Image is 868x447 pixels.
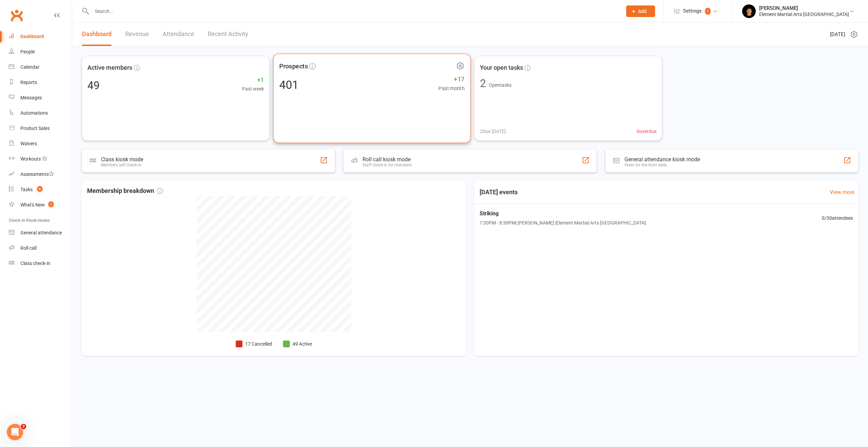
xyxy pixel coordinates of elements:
[20,126,50,131] div: Product Sales
[279,79,299,90] div: 401
[20,202,45,208] div: What's New
[9,136,72,151] a: Waivers
[20,95,42,100] div: Messages
[638,9,647,14] span: Add
[489,82,512,88] span: Open tasks
[48,201,54,207] span: 1
[101,163,143,167] div: Members self check-in
[830,30,845,38] span: [DATE]
[125,22,149,46] a: Revenue
[9,151,72,167] a: Workouts
[101,156,143,163] div: Class kiosk mode
[87,80,100,91] div: 49
[20,230,62,235] div: General attendance
[742,4,756,18] img: thumb_image1752621665.png
[9,197,72,213] a: What's New1
[363,163,412,167] div: Staff check-in for members
[9,75,72,90] a: Reports
[9,256,72,271] a: Class kiosk mode
[637,128,656,135] span: 0 overdue
[9,90,72,105] a: Messages
[9,225,72,241] a: General attendance kiosk mode
[20,80,37,85] div: Reports
[9,60,72,75] a: Calendar
[20,156,41,162] div: Workouts
[624,156,700,163] div: General attendance kiosk mode
[480,63,523,73] span: Your open tasks
[683,3,702,19] span: Settings
[7,424,23,440] iframe: Intercom live chat
[438,74,465,84] span: +17
[20,110,48,116] div: Automations
[9,44,72,60] a: People
[87,186,163,196] span: Membership breakdown
[705,8,711,15] span: 1
[9,167,72,182] a: Assessments
[242,75,264,85] span: +1
[8,7,25,24] a: Clubworx
[279,61,308,71] span: Prospects
[9,241,72,256] a: Roll call
[759,5,849,11] div: [PERSON_NAME]
[90,6,617,16] input: Search...
[283,340,312,348] li: 49 Active
[363,156,412,163] div: Roll call kiosk mode
[37,186,43,192] span: 6
[9,121,72,136] a: Product Sales
[208,22,248,46] a: Recent Activity
[87,63,132,73] span: Active members
[9,29,72,44] a: Dashboard
[480,209,646,218] span: Striking
[9,105,72,121] a: Automations
[20,34,44,39] div: Dashboard
[20,261,50,266] div: Class check-in
[236,340,272,348] li: 17 Cancelled
[20,245,36,251] div: Roll call
[242,85,264,93] span: Past week
[626,5,655,17] button: Add
[480,219,646,227] span: 7:30PM - 8:30PM | [PERSON_NAME] | Element Martial Arts [GEOGRAPHIC_DATA]
[480,78,486,89] div: 2
[480,128,506,135] span: 2 Due [DATE]
[20,49,35,54] div: People
[20,64,39,70] div: Calendar
[20,141,37,146] div: Waivers
[830,188,854,196] a: View more
[21,424,26,429] span: 3
[474,186,523,198] h3: [DATE] events
[438,84,465,93] span: Past month
[624,163,700,167] div: Great for the front desk
[163,22,194,46] a: Attendance
[20,187,33,192] div: Tasks
[82,22,112,46] a: Dashboard
[9,182,72,197] a: Tasks 6
[20,171,54,177] div: Assessments
[822,214,853,222] span: 0 / 30 attendees
[759,11,849,17] div: Element Martial Arts [GEOGRAPHIC_DATA]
